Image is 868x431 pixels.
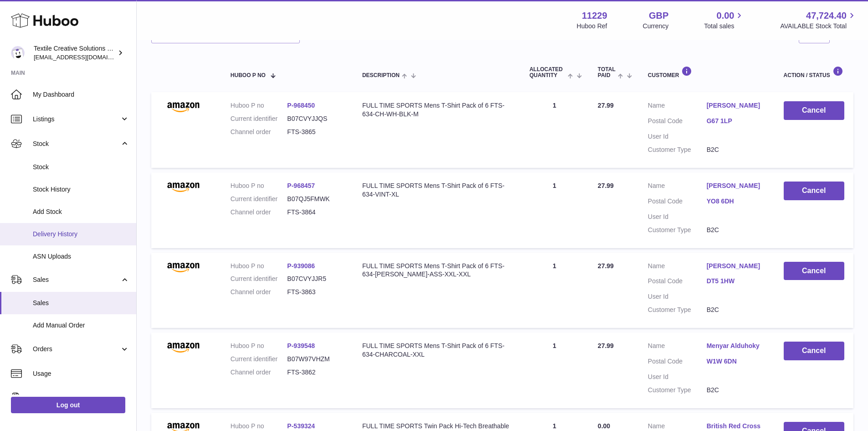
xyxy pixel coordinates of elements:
span: [EMAIL_ADDRESS][DOMAIN_NAME] [34,53,134,61]
span: Total sales [704,22,745,31]
img: amazon.png [160,101,206,112]
td: 1 [520,332,589,408]
span: 47,724.40 [806,10,847,22]
a: 0.00 Total sales [704,10,745,31]
div: FULL TIME SPORTS Mens T-Shirt Pack of 6 FTS-634-CHARCOAL-XXL [362,342,511,359]
span: Total paid [598,67,616,78]
button: Cancel [784,262,844,280]
div: Customer [648,66,765,78]
span: My Dashboard [33,90,129,99]
a: [PERSON_NAME] [707,262,765,270]
a: Menyar Alduhoky [707,342,765,350]
div: FULL TIME SPORTS Mens T-Shirt Pack of 6 FTS-634-VINT-XL [362,182,511,199]
td: 1 [520,92,589,168]
strong: 11229 [582,10,607,22]
dt: Channel order [231,208,288,217]
dd: FTS-3863 [287,288,344,296]
span: Orders [33,345,120,353]
span: ALLOCATED Quantity [529,67,565,78]
dt: Customer Type [648,386,707,395]
dt: Customer Type [648,226,707,234]
dd: B2C [707,386,765,395]
dt: Name [648,342,707,353]
span: ASN Uploads [33,252,129,261]
dt: Current identifier [231,114,288,123]
a: P-939548 [287,342,315,349]
dt: Huboo P no [231,342,288,350]
span: Invoicing and Payments [33,394,120,403]
a: 47,724.40 AVAILABLE Stock Total [780,10,857,31]
dt: User Id [648,132,707,141]
dd: B07QJ5FMWK [287,195,344,203]
dt: Postal Code [648,277,707,288]
dt: Channel order [231,128,288,136]
dt: Customer Type [648,306,707,314]
span: 0.00 [717,10,734,22]
strong: GBP [649,10,668,22]
button: Cancel [784,182,844,200]
a: W1W 6DN [707,357,765,366]
div: FULL TIME SPORTS Mens T-Shirt Pack of 6 FTS-634-CH-WH-BLK-M [362,101,511,119]
div: Textile Creative Solutions Limited [34,44,116,62]
span: Sales [33,299,129,307]
div: FULL TIME SPORTS Mens T-Shirt Pack of 6 FTS-634-[PERSON_NAME]-ASS-XXL-XXL [362,262,511,279]
a: [PERSON_NAME] [707,182,765,190]
dt: Name [648,262,707,273]
dt: Current identifier [231,355,288,363]
a: Log out [11,397,125,413]
span: Stock History [33,185,129,194]
span: 27.99 [598,262,614,270]
div: Currency [643,22,669,31]
div: Huboo Ref [577,22,607,31]
td: 1 [520,253,589,328]
div: Action / Status [784,66,844,78]
dd: FTS-3862 [287,368,344,377]
dt: Current identifier [231,195,288,203]
dt: Customer Type [648,145,707,154]
a: P-968450 [287,102,315,109]
td: 1 [520,172,589,248]
dd: FTS-3864 [287,208,344,217]
dt: User Id [648,292,707,301]
dt: Name [648,101,707,112]
span: Stock [33,163,129,171]
a: P-968457 [287,182,315,189]
dt: Huboo P no [231,101,288,110]
span: Description [362,73,400,78]
img: amazon.png [160,182,206,192]
span: Stock [33,140,120,148]
a: P-939086 [287,262,315,270]
span: Listings [33,115,120,124]
dt: User Id [648,373,707,381]
span: Huboo P no [231,73,266,78]
dt: Postal Code [648,357,707,368]
dt: Name [648,182,707,192]
dd: B2C [707,145,765,154]
a: P-539324 [287,422,315,430]
span: 27.99 [598,342,614,349]
img: sales@textilecreativesolutions.co.uk [11,46,25,60]
span: Add Stock [33,208,129,216]
dt: Channel order [231,368,288,377]
a: YO8 6DH [707,197,765,206]
dt: User Id [648,213,707,221]
button: Cancel [784,342,844,360]
span: Add Manual Order [33,321,129,330]
dt: Postal Code [648,117,707,128]
span: Sales [33,275,120,284]
dt: Postal Code [648,197,707,208]
dd: B07W97VHZM [287,355,344,363]
dd: B2C [707,226,765,234]
dd: B2C [707,306,765,314]
a: [PERSON_NAME] [707,101,765,110]
a: G67 1LP [707,117,765,125]
span: 0.00 [598,422,610,430]
dd: B07CVYJJR5 [287,275,344,283]
a: British Red Cross [707,422,765,431]
dt: Channel order [231,288,288,296]
a: DT5 1HW [707,277,765,286]
img: amazon.png [160,262,206,273]
dd: B07CVYJJQS [287,114,344,123]
span: AVAILABLE Stock Total [780,22,857,31]
span: 27.99 [598,102,614,109]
